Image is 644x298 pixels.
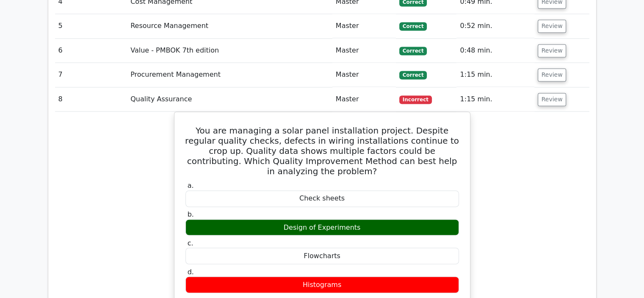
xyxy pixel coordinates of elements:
span: Correct [399,47,427,55]
td: 0:48 min. [456,39,534,63]
td: 8 [55,87,127,111]
button: Review [538,93,567,106]
div: Design of Experiments [185,219,459,236]
span: a. [188,181,194,189]
td: 1:15 min. [456,63,534,87]
td: Value - PMBOK 7th edition [127,39,332,63]
button: Review [538,19,567,33]
td: Procurement Management [127,63,332,87]
span: Correct [399,71,427,79]
td: Master [332,39,396,63]
td: Master [332,63,396,87]
button: Review [538,44,567,57]
span: c. [188,239,193,247]
div: Check sheets [185,190,459,207]
span: Correct [399,22,427,31]
button: Review [538,68,567,81]
td: 6 [55,39,127,63]
span: b. [188,210,194,218]
span: Incorrect [399,95,432,104]
td: Quality Assurance [127,87,332,111]
td: 7 [55,63,127,87]
span: d. [188,267,194,276]
div: Flowcharts [185,248,459,264]
td: 0:52 min. [456,14,534,38]
td: 1:15 min. [456,87,534,111]
td: Master [332,14,396,38]
td: Resource Management [127,14,332,38]
td: Master [332,87,396,111]
h5: You are managing a solar panel installation project. Despite regular quality checks, defects in w... [185,125,460,176]
td: 5 [55,14,127,38]
div: Histograms [185,276,459,293]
